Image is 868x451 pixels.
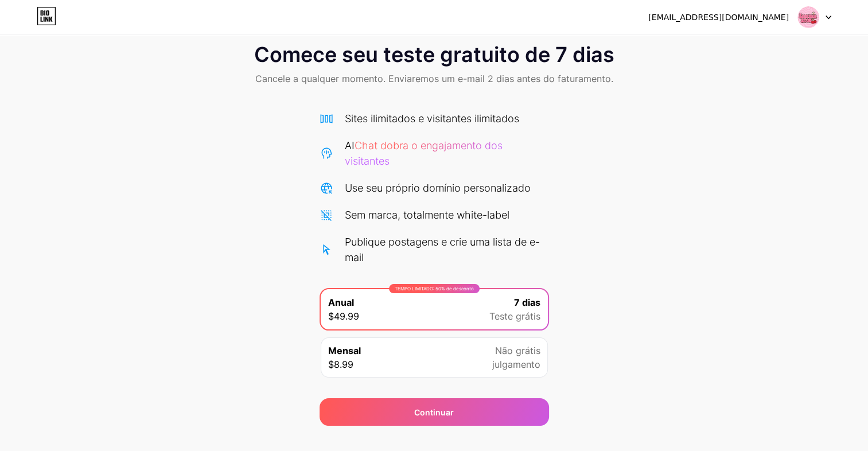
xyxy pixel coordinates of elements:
div: Sites ilimitados e visitantes ilimitados [345,111,519,126]
span: Comece seu teste gratuito de 7 dias [254,43,614,66]
div: [EMAIL_ADDRESS][DOMAIN_NAME] [648,11,789,24]
span: $49.99 [328,309,359,323]
span: julgamento [492,357,540,371]
div: Publique postagens e crie uma lista de e-mail [345,234,549,265]
span: Não grátis [495,344,540,357]
img: lorennastor [797,6,819,28]
div: AI [345,138,549,169]
span: $8.99 [328,357,353,371]
div: TEMPO LIMITADO: 50% de desconto [389,284,480,293]
span: Anual [328,296,354,309]
span: Continuar [414,406,454,418]
div: Sem marca, totalmente white-label [345,207,509,223]
span: Mensal [328,344,361,357]
div: Use seu próprio domínio personalizado [345,180,531,196]
span: 7 dias [514,296,540,309]
span: Teste grátis [489,309,540,323]
span: Cancele a qualquer momento. Enviaremos um e-mail 2 dias antes do faturamento. [255,72,613,85]
span: Chat dobra o engajamento dos visitantes [345,139,503,167]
